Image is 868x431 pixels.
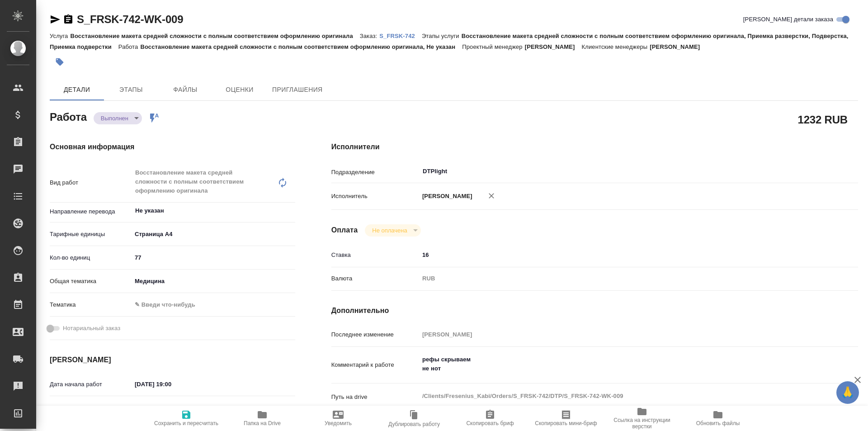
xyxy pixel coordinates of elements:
span: Сохранить и пересчитать [154,420,218,426]
span: [PERSON_NAME] детали заказа [743,15,833,24]
p: Вид работ [50,178,132,187]
h4: [PERSON_NAME] [50,355,295,365]
span: Файлы [164,84,207,95]
span: Ссылка на инструкции верстки [609,417,675,430]
p: [PERSON_NAME] [650,43,707,50]
span: Папка на Drive [244,420,281,426]
div: Выполнен [94,112,142,124]
button: Дублировать работу [376,406,452,431]
input: ✎ Введи что-нибудь [419,248,814,261]
input: ✎ Введи что-нибудь [132,251,295,264]
p: Ставка [331,251,419,260]
span: Обновить файлы [696,420,740,426]
a: S_FRSK-742-WK-009 [77,13,183,25]
p: Кол-во единиц [50,253,132,262]
div: Страница А4 [132,227,295,242]
a: S_FRSK-742 [379,32,422,39]
h4: Оплата [331,225,358,236]
div: ✎ Введи что-нибудь [132,297,295,313]
p: Направление перевода [50,207,132,216]
span: Оценки [218,84,261,95]
span: Скопировать бриф [466,420,514,426]
p: Общая тематика [50,277,132,286]
p: Восстановление макета средней сложности с полным соответствием оформлению оригинала, Не указан [140,43,462,50]
input: ✎ Введи что-нибудь [132,378,211,391]
p: [PERSON_NAME] [419,192,472,201]
p: Клиентские менеджеры [582,43,650,50]
button: Сохранить и пересчитать [148,406,224,431]
button: Папка на Drive [224,406,300,431]
p: [PERSON_NAME] [525,43,582,50]
input: Пустое поле [419,328,814,341]
h4: Исполнители [331,142,858,152]
span: Уведомить [325,420,352,426]
button: Скопировать бриф [452,406,528,431]
div: Медицина [132,274,295,289]
button: Скопировать ссылку [63,14,74,25]
button: Скопировать ссылку для ЯМессенджера [50,14,61,25]
button: Уведомить [300,406,376,431]
span: Скопировать мини-бриф [535,420,597,426]
p: Проектный менеджер [462,43,524,50]
button: Обновить файлы [680,406,756,431]
button: 🙏 [836,381,859,404]
button: Удалить исполнителя [481,186,501,206]
p: Подразделение [331,168,419,177]
span: 🙏 [840,383,855,402]
p: Тематика [50,300,132,309]
button: Добавить тэг [50,52,70,72]
p: Работа [118,43,141,50]
button: Open [809,171,811,172]
p: Дата начала работ [50,380,132,389]
button: Open [290,210,292,212]
h4: Дополнительно [331,305,858,316]
p: Валюта [331,274,419,283]
div: Выполнен [365,224,420,237]
button: Не оплачена [369,227,410,234]
p: Услуга [50,33,70,39]
input: Пустое поле [132,403,211,417]
span: Этапы [109,84,153,95]
button: Выполнен [98,114,131,122]
p: Комментарий к работе [331,360,419,369]
p: Последнее изменение [331,330,419,339]
span: Детали [55,84,99,95]
h2: Работа [50,108,87,124]
p: S_FRSK-742 [379,33,422,39]
p: Путь на drive [331,393,419,402]
span: Нотариальный заказ [63,324,120,333]
button: Скопировать мини-бриф [528,406,604,431]
textarea: /Clients/Fresenius_Kabi/Orders/S_FRSK-742/DTP/S_FRSK-742-WK-009 [419,388,814,404]
p: Восстановление макета средней сложности с полным соответствием оформлению оригинала [70,33,359,39]
p: Этапы услуги [422,33,462,39]
p: Заказ: [360,33,379,39]
textarea: рефы скрываем не нот [419,352,814,376]
span: Дублировать работу [388,421,440,427]
span: Приглашения [272,84,323,95]
h2: 1232 RUB [798,112,848,127]
h4: Основная информация [50,142,295,152]
button: Ссылка на инструкции верстки [604,406,680,431]
p: Тарифные единицы [50,230,132,239]
div: ✎ Введи что-нибудь [135,300,284,309]
div: RUB [419,271,814,286]
p: Исполнитель [331,192,419,201]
